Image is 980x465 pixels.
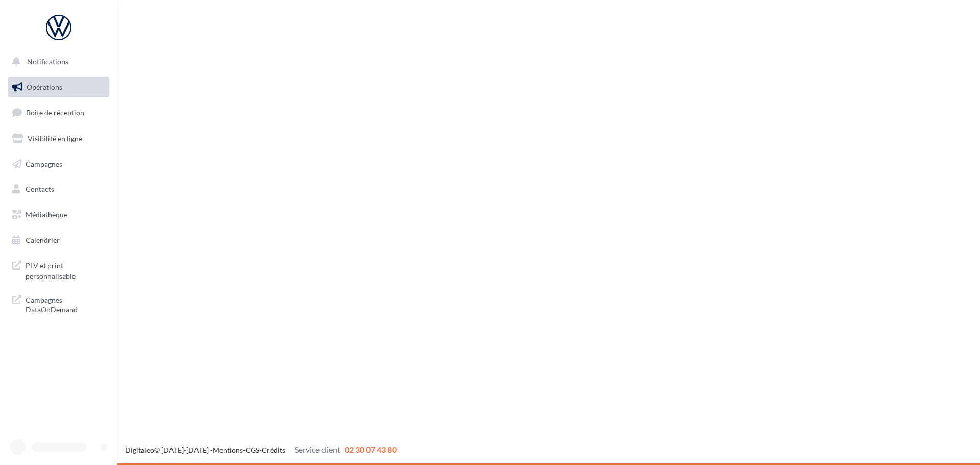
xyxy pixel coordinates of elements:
a: Boîte de réception [6,102,111,124]
a: CGS [246,446,259,454]
span: Contacts [26,185,54,193]
a: Médiathèque [6,204,111,226]
span: PLV et print personnalisable [26,259,105,281]
a: Calendrier [6,230,111,251]
span: Service client [295,445,340,454]
a: Campagnes [6,154,111,175]
span: Notifications [27,57,68,66]
a: PLV et print personnalisable [6,255,111,285]
span: Opérations [27,83,62,91]
span: 02 30 07 43 80 [345,445,397,454]
span: Campagnes DataOnDemand [26,293,105,315]
button: Notifications [6,51,107,72]
a: Visibilité en ligne [6,128,111,150]
a: Digitaleo [125,446,154,454]
span: © [DATE]-[DATE] - - - [125,446,397,454]
span: Visibilité en ligne [28,134,82,143]
a: Crédits [262,446,285,454]
span: Médiathèque [26,210,67,219]
span: Campagnes [26,159,62,168]
a: Contacts [6,179,111,200]
a: Campagnes DataOnDemand [6,289,111,319]
a: Mentions [213,446,243,454]
a: Opérations [6,77,111,98]
span: Calendrier [26,236,60,244]
span: Boîte de réception [26,108,84,117]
